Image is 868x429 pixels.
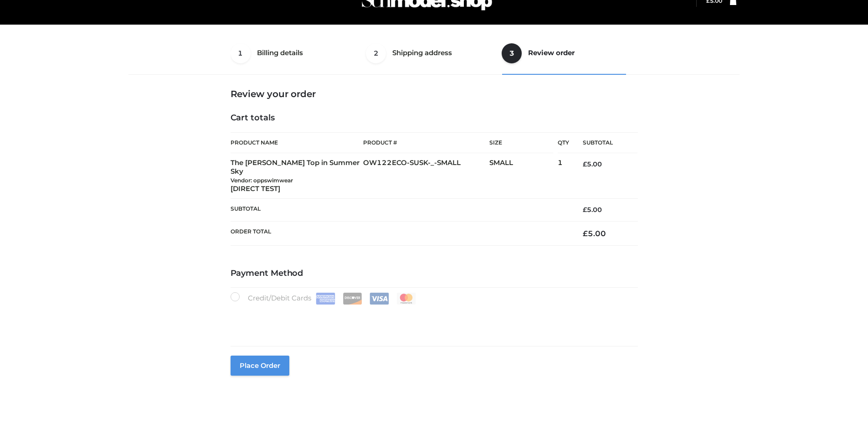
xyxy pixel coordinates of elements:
span: £ [583,229,588,238]
button: Place order [231,356,289,376]
img: Mastercard [396,293,416,305]
h4: Payment Method [231,269,638,279]
th: Order Total [231,221,570,245]
img: Visa [370,293,389,305]
th: Product # [363,132,489,153]
h3: Review your order [231,88,638,99]
th: Subtotal [569,133,637,153]
bdi: 5.00 [583,229,606,238]
td: 1 [558,153,569,199]
label: Credit/Debit Cards [231,292,417,305]
th: Subtotal [231,199,570,221]
bdi: 5.00 [583,206,602,214]
img: Discover [343,293,362,305]
th: Product Name [231,132,364,153]
td: The [PERSON_NAME] Top in Summer Sky [DIRECT TEST] [231,153,364,199]
bdi: 5.00 [583,160,602,168]
img: Amex [316,293,335,305]
span: £ [583,160,587,168]
span: £ [583,206,587,214]
td: SMALL [489,153,558,199]
th: Size [489,133,553,153]
h4: Cart totals [231,113,638,123]
th: Qty [558,132,569,153]
iframe: Secure payment input frame [229,303,636,336]
small: Vendor: oppswimwear [231,177,293,184]
td: OW122ECO-SUSK-_-SMALL [363,153,489,199]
